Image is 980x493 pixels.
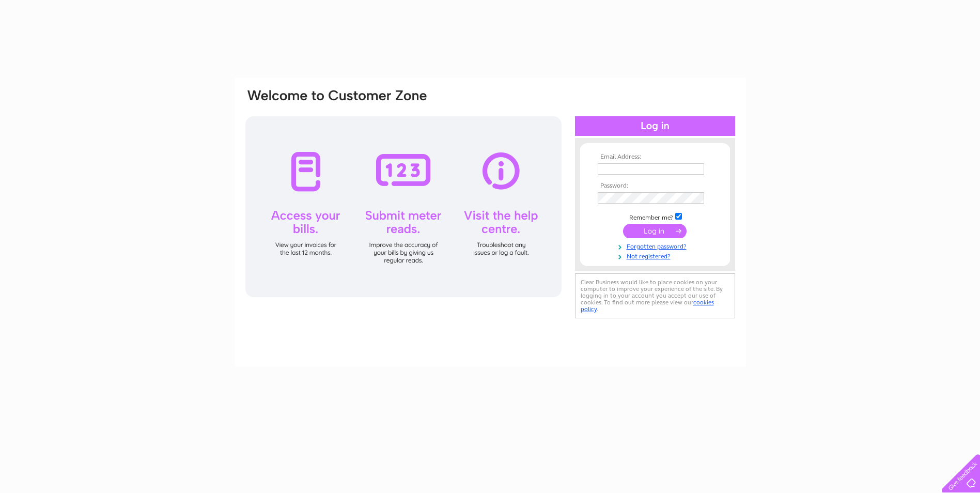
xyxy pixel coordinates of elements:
[595,211,715,222] td: Remember me?
[575,273,735,318] div: Clear Business would like to place cookies on your computer to improve your experience of the sit...
[623,224,687,238] input: Submit
[581,299,714,313] a: cookies policy
[595,182,715,190] th: Password:
[595,153,715,161] th: Email Address:
[598,251,715,260] a: Not registered?
[598,241,715,251] a: Forgotten password?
